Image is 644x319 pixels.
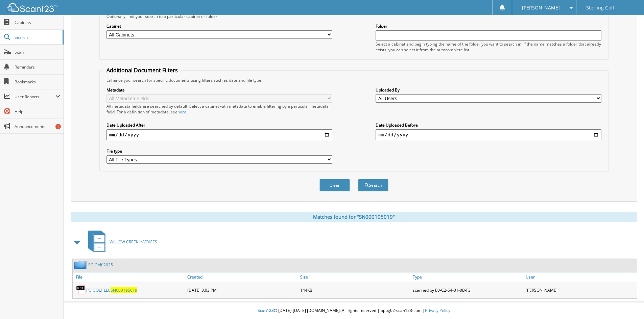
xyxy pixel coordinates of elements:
a: Privacy Policy [425,308,450,313]
label: File type [106,148,332,154]
img: folder2.png [74,261,88,269]
a: Size [299,272,411,282]
a: User [524,272,637,282]
div: Matches found for "SN000195019" [71,212,637,222]
span: Bookmarks [15,79,60,85]
label: Folder [376,23,601,29]
span: [PERSON_NAME] [522,6,560,10]
div: Select a cabinet and begin typing the name of the folder you want to search in. If the name match... [376,41,601,53]
span: Announcements [15,124,60,129]
div: All metadata fields are searched by default. Select a cabinet with metadata to enable filtering b... [106,103,332,115]
label: Date Uploaded Before [376,122,601,128]
span: Search [15,34,59,40]
div: Enhance your search for specific documents using filters such as date and file type. [103,77,605,83]
img: PDF.png [76,285,86,295]
img: scan123-logo-white.svg [7,3,57,12]
label: Uploaded By [376,87,601,93]
span: Help [15,109,60,114]
div: scanned by E0-C2-64-01-0B-F3 [411,283,524,297]
a: WILLOW CREEK INVOICES [84,229,157,255]
a: PG Golf 2025 [88,262,113,268]
span: Scan123 [258,308,274,313]
button: Clear [319,179,350,191]
legend: Additional Document Filters [103,67,181,74]
div: Optionally limit your search to a particular cabinet or folder [103,14,605,19]
span: Scan [15,49,60,55]
label: Cabinet [106,23,332,29]
span: User Reports [15,94,55,100]
input: end [376,129,601,140]
span: Reminders [15,64,60,70]
span: WILLOW CREEK INVOICES [110,239,157,245]
button: Search [358,179,388,191]
div: [PERSON_NAME] [524,283,637,297]
div: 1 [55,124,61,129]
a: Created [186,272,299,282]
span: Sterling Golf [586,6,614,10]
a: Type [411,272,524,282]
a: PG GOLF LLCSN000195019 [86,287,137,293]
span: SN000195019 [111,287,137,293]
label: Date Uploaded After [106,122,332,128]
span: Cabinets [15,20,60,25]
a: here [177,109,186,115]
a: File [73,272,186,282]
input: start [106,129,332,140]
div: © [DATE]-[DATE] [DOMAIN_NAME]. All rights reserved | appg02-scan123-com | [64,302,644,319]
label: Metadata [106,87,332,93]
div: 144KB [299,283,411,297]
div: [DATE] 3:03 PM [186,283,299,297]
